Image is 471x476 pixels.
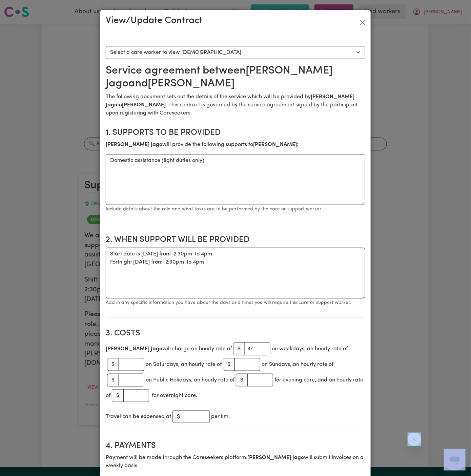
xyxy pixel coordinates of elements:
[172,410,184,423] span: $
[106,64,365,90] h2: Service agreement between [PERSON_NAME] Jago and [PERSON_NAME]
[106,141,365,149] p: will provide the following supports to :
[253,142,297,147] b: [PERSON_NAME]
[106,300,351,305] small: Add in any specific information you have about the days and times you will require this care or s...
[223,358,235,371] span: $
[106,128,365,138] h2: 1. Supports to be provided
[107,374,119,387] span: $
[233,343,245,355] span: $
[106,441,365,451] h2: 4. Payments
[112,389,124,402] span: $
[106,248,365,298] textarea: Start date is [DATE] from 2:30pm to 4pm Fortnight [DATE] from 2:30pm to 4pm
[444,449,466,471] iframe: Button to launch messaging window
[106,409,365,425] div: Travel can be expensed at per km.
[106,346,162,352] b: [PERSON_NAME] Jago
[247,455,304,460] b: [PERSON_NAME] Jago
[236,374,248,387] span: $
[106,15,202,27] h3: View/Update Contract
[106,329,365,338] h2: 3. Costs
[408,433,421,446] iframe: Close message
[4,5,41,10] span: Need any help?
[106,207,322,212] small: Include details about the role and what tasks are to be performed by the care or support worker
[122,102,166,108] b: [PERSON_NAME]
[106,341,365,403] div: will charge an hourly rate of on weekdays, an hourly rate of on Saturdays, an hourly rate of on S...
[357,17,368,28] button: Close
[106,235,365,245] h2: 2. When support will be provided
[106,154,365,205] textarea: Domestic assistance (light duties only)
[106,142,162,147] b: [PERSON_NAME] Jago
[106,454,365,470] p: Payment will be made through the Careseekers platform. will submit invoices on a weekly basis.
[106,93,365,117] p: The following document sets out the details of the service which will be provided by to . This co...
[107,358,119,371] span: $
